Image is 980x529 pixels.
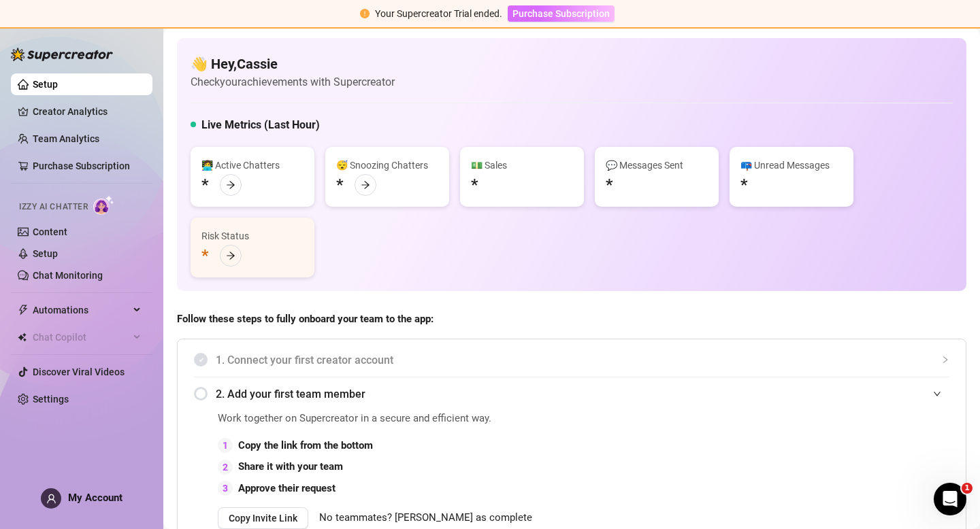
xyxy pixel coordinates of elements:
a: Setup [33,79,58,90]
strong: Share it with your team [238,460,343,473]
span: collapsed [941,356,949,364]
button: Purchase Subscription [508,5,615,22]
div: 2. Add your first team member [194,377,949,411]
a: Settings [33,394,69,405]
button: Copy Invite Link [218,507,308,529]
div: 😴 Snoozing Chatters [336,158,438,173]
span: 1. Connect your first creator account [216,352,949,369]
div: 3 [218,481,233,496]
div: 💵 Sales [471,158,573,173]
strong: Follow these steps to fully onboard your team to the app: [177,313,434,325]
span: Copy Invite Link [229,513,297,524]
span: Your Supercreator Trial ended. [375,8,502,19]
div: 1. Connect your first creator account [194,343,949,377]
span: exclamation-circle [360,9,370,18]
span: Purchase Subscription [512,8,610,19]
a: Content [33,226,67,237]
article: Check your achievements with Supercreator [191,73,395,90]
strong: Copy the link from the bottom [238,439,373,451]
strong: Approve their request [238,482,336,494]
span: No teammates? [PERSON_NAME] as complete [319,510,532,526]
a: Team Analytics [33,133,99,144]
div: Risk Status [201,228,304,243]
a: Setup [33,248,58,259]
span: My Account [68,492,122,504]
span: Izzy AI Chatter [19,201,88,214]
span: thunderbolt [18,305,29,315]
span: arrow-right [226,180,235,190]
div: 1 [218,438,233,453]
iframe: Intercom live chat [934,483,966,515]
span: Automations [33,299,129,321]
div: 📪 Unread Messages [740,158,843,173]
img: logo-BBDzfeDw.svg [11,48,113,61]
a: Purchase Subscription [33,160,130,171]
span: arrow-right [361,180,370,190]
span: 2. Add your first team member [216,386,949,403]
a: Purchase Subscription [508,8,615,19]
div: 👩‍💻 Active Chatters [201,158,304,173]
div: 💬 Messages Sent [606,158,708,173]
span: expanded [933,390,941,398]
span: Work together on Supercreator in a secure and efficient way. [218,411,643,427]
h4: 👋 Hey, Cassie [191,54,395,73]
a: Chat Monitoring [33,270,103,281]
img: AI Chatter [93,195,114,215]
div: 2 [218,460,233,475]
span: arrow-right [226,251,235,260]
a: Discover Viral Videos [33,366,125,377]
span: 1 [962,483,973,494]
span: Chat Copilot [33,326,129,348]
a: Creator Analytics [33,101,142,122]
h5: Live Metrics (Last Hour) [201,117,320,133]
span: user [46,494,56,504]
img: Chat Copilot [18,332,27,342]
